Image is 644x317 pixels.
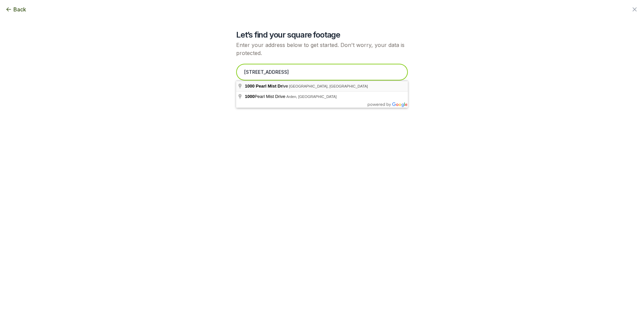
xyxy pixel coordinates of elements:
button: Back [5,5,26,13]
p: Enter your address below to get started. Don't worry, your data is protected. [236,41,408,57]
span: [GEOGRAPHIC_DATA], [GEOGRAPHIC_DATA] [289,84,368,88]
h2: Let’s find your square footage [236,30,408,40]
span: Pearl Mist Drive [245,94,286,99]
input: Enter your address [236,64,408,81]
span: Back [13,5,26,13]
span: 1000 [245,94,255,99]
span: ive [245,84,289,89]
span: 1000 [245,84,255,89]
span: Pearl Mist Dr [256,84,282,89]
span: Arden, [GEOGRAPHIC_DATA] [286,95,337,99]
